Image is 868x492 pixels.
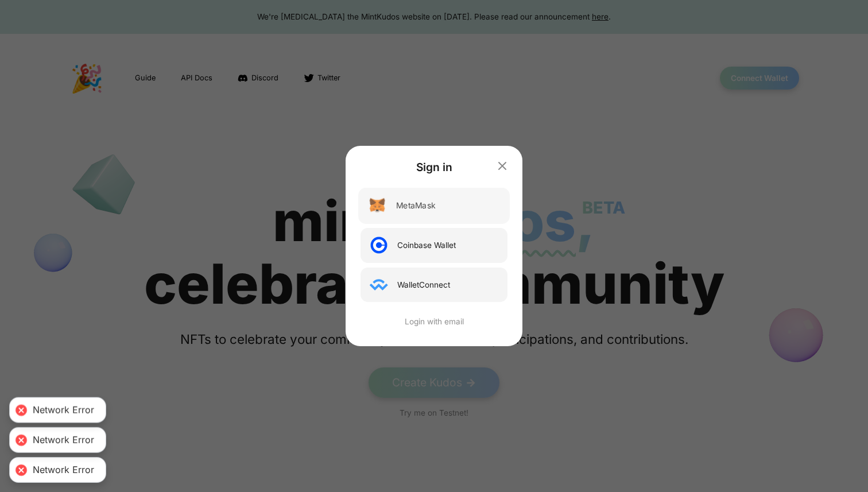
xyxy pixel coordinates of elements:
button: Login with email [361,316,507,327]
button: Coinbase Wallet [361,228,507,263]
div: Coinbase Wallet [397,239,456,251]
div: MetaMask [396,200,435,212]
button: MetaMask [358,188,510,224]
div: WalletConnect [397,279,450,290]
button: WalletConnect [361,268,507,303]
div: Sign in [361,159,507,176]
